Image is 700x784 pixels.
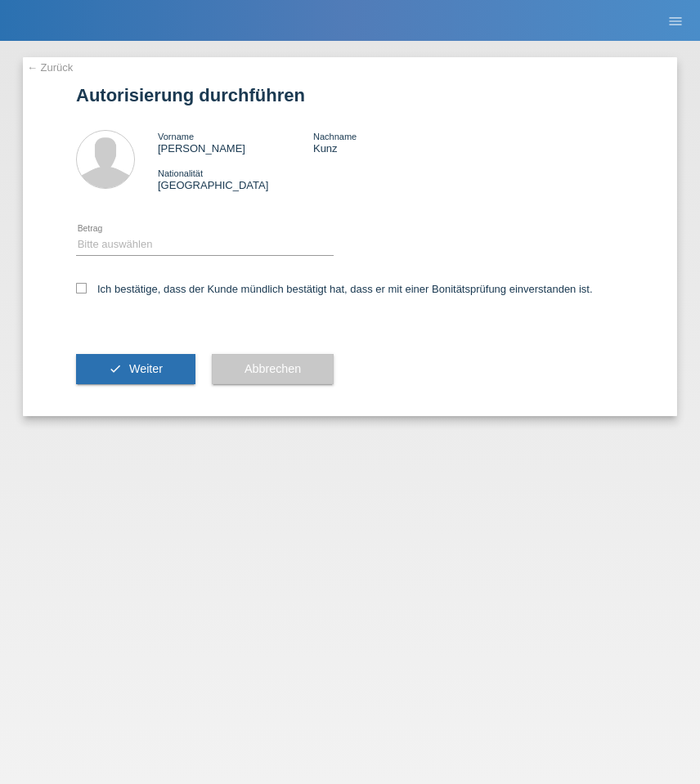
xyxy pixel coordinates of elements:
[667,13,684,29] i: menu
[659,16,692,25] a: menu
[158,168,203,178] span: Nationalität
[245,362,301,375] span: Abbrechen
[109,362,122,375] i: check
[76,354,195,385] button: check Weiter
[313,130,469,155] div: Kunz
[212,354,334,385] button: Abbrechen
[27,61,73,74] a: ← Zurück
[313,132,357,141] span: Nachname
[129,362,163,375] span: Weiter
[158,167,313,191] div: [GEOGRAPHIC_DATA]
[158,132,194,141] span: Vorname
[76,85,624,105] h1: Autorisierung durchführen
[76,283,593,295] label: Ich bestätige, dass der Kunde mündlich bestätigt hat, dass er mit einer Bonitätsprüfung einversta...
[158,130,313,155] div: [PERSON_NAME]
